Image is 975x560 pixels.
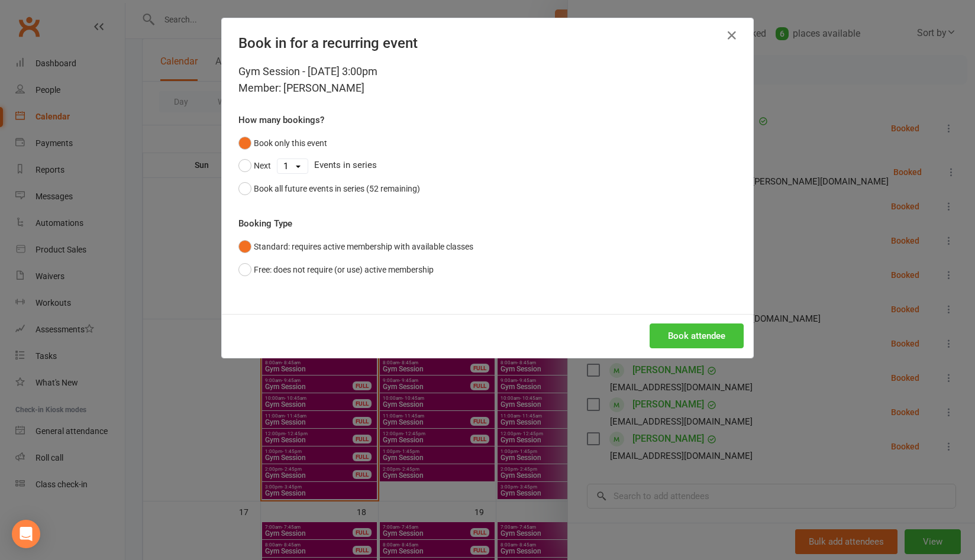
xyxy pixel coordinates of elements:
div: Events in series [238,154,737,177]
label: Booking Type [238,216,292,231]
button: Next [238,154,271,177]
button: Book attendee [650,323,744,348]
div: Open Intercom Messenger [12,520,40,548]
button: Close [722,26,741,45]
button: Book all future events in series (52 remaining) [238,177,420,200]
button: Book only this event [238,132,327,154]
button: Free: does not require (or use) active membership [238,258,434,281]
div: Gym Session - [DATE] 3:00pm Member: [PERSON_NAME] [238,63,737,96]
h4: Book in for a recurring event [238,35,737,51]
div: Book all future events in series (52 remaining) [254,182,420,195]
label: How many bookings? [238,113,324,127]
button: Standard: requires active membership with available classes [238,235,473,258]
